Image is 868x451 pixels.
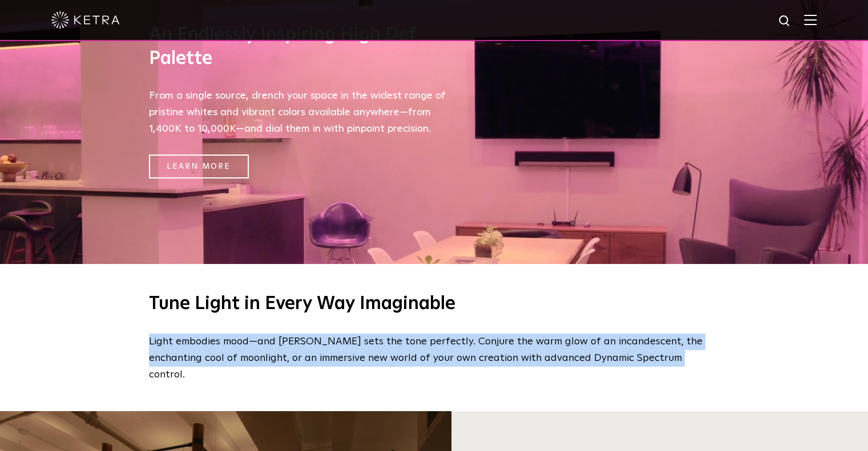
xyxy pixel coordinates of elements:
[149,155,249,179] a: Learn More
[149,23,446,71] h3: An Endlessly Inspiring High Def Palette
[149,334,714,383] p: Light embodies mood—and [PERSON_NAME] sets the tone perfectly. Conjure the warm glow of an incand...
[804,14,817,25] img: Hamburger%20Nav.svg
[778,14,792,29] img: search icon
[149,292,720,316] h2: Tune Light in Every Way Imaginable
[51,11,120,29] img: ketra-logo-2019-white
[149,88,446,137] p: From a single source, drench your space in the widest range of pristine whites and vibrant colors...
